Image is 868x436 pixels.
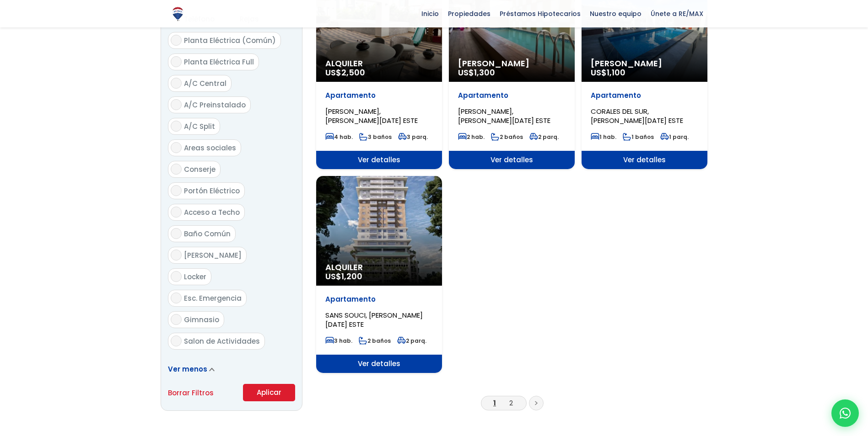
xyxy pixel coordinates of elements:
[646,7,708,21] span: Únete a RE/MAX
[171,164,182,175] input: Conserje
[168,387,214,399] a: Borrar Filtros
[607,67,625,78] span: 1,100
[171,335,182,346] input: Salon de Actividades
[184,165,216,174] span: Conserje
[316,151,442,169] span: Ver detalles
[325,271,362,282] span: US$
[359,133,392,141] span: 3 baños
[171,185,182,196] input: Portón Eléctrico
[184,143,236,153] span: Areas sociales
[474,67,495,78] span: 1,300
[325,91,433,100] p: Apartamento
[591,67,625,78] span: US$
[171,314,182,325] input: Gimnasio
[341,67,365,78] span: 2,500
[493,398,496,408] a: 1
[458,133,485,141] span: 2 hab.
[184,57,254,67] span: Planta Eléctrica Full
[184,229,231,239] span: Baño Común
[171,250,182,261] input: [PERSON_NAME]
[184,36,276,45] span: Planta Eléctrica (Común)
[184,250,242,260] span: [PERSON_NAME]
[582,151,707,169] span: Ver detalles
[184,336,260,346] span: Salon de Actividades
[341,271,362,282] span: 1,200
[171,78,182,89] input: A/C Central
[170,6,186,22] img: Logo de REMAX
[184,293,242,303] span: Esc. Emergencia
[171,292,182,303] input: Esc. Emergencia
[458,106,550,125] span: [PERSON_NAME], [PERSON_NAME][DATE] ESTE
[171,99,182,110] input: A/C Preinstalado
[243,384,295,401] button: Aplicar
[398,133,428,141] span: 3 parq.
[171,142,182,153] input: Areas sociales
[591,59,698,68] span: [PERSON_NAME]
[359,337,391,345] span: 2 baños
[171,35,182,46] input: Planta Eléctrica (Común)
[171,121,182,132] input: A/C Split
[458,59,566,68] span: [PERSON_NAME]
[495,7,585,21] span: Préstamos Hipotecarios
[316,355,442,373] span: Ver detalles
[184,122,215,131] span: A/C Split
[316,176,442,373] a: Alquiler US$1,200 Apartamento SANS SOUCI, [PERSON_NAME][DATE] ESTE 3 hab. 2 baños 2 parq. Ver det...
[325,295,433,304] p: Apartamento
[660,133,689,141] span: 1 parq.
[325,263,433,272] span: Alquiler
[325,310,423,329] span: SANS SOUCI, [PERSON_NAME][DATE] ESTE
[325,133,353,141] span: 4 hab.
[171,228,182,239] input: Baño Común
[585,7,646,21] span: Nuestro equipo
[184,186,240,196] span: Portón Eléctrico
[397,337,426,345] span: 2 parq.
[184,100,246,110] span: A/C Preinstalado
[623,133,654,141] span: 1 baños
[529,133,559,141] span: 2 parq.
[325,106,418,125] span: [PERSON_NAME], [PERSON_NAME][DATE] ESTE
[171,207,182,218] input: Acceso a Techo
[591,91,698,100] p: Apartamento
[443,7,495,21] span: Propiedades
[325,59,433,68] span: Alquiler
[491,133,523,141] span: 2 baños
[509,398,513,408] a: 2
[417,7,443,21] span: Inicio
[458,91,566,100] p: Apartamento
[184,207,240,217] span: Acceso a Techo
[171,271,182,282] input: Locker
[325,67,365,78] span: US$
[591,133,616,141] span: 1 hab.
[449,151,575,169] span: Ver detalles
[168,364,207,374] span: Ver menos
[591,106,683,125] span: CORALES DEL SUR, [PERSON_NAME][DATE] ESTE
[184,79,226,88] span: A/C Central
[325,337,352,345] span: 3 hab.
[168,364,215,374] a: Ver menos
[458,67,495,78] span: US$
[171,56,182,67] input: Planta Eléctrica Full
[184,315,219,324] span: Gimnasio
[184,272,206,282] span: Locker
